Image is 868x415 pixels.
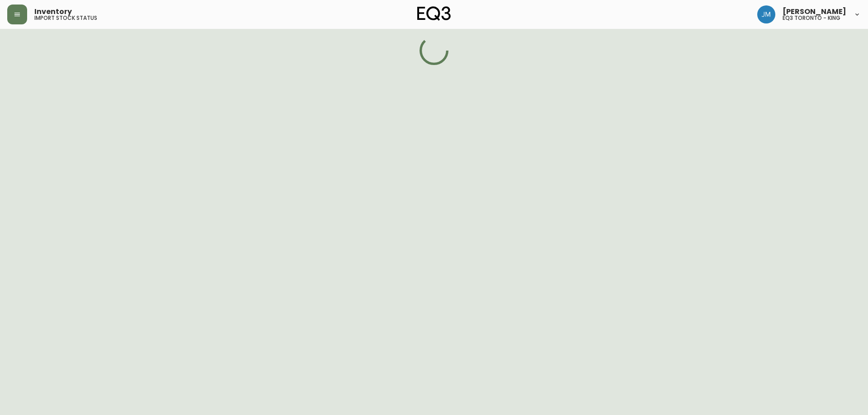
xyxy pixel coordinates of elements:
img: logo [417,6,451,21]
span: [PERSON_NAME] [783,8,846,15]
h5: eq3 toronto - king [783,15,840,21]
img: b88646003a19a9f750de19192e969c24 [757,5,775,23]
h5: import stock status [34,15,97,21]
span: Inventory [34,8,72,15]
